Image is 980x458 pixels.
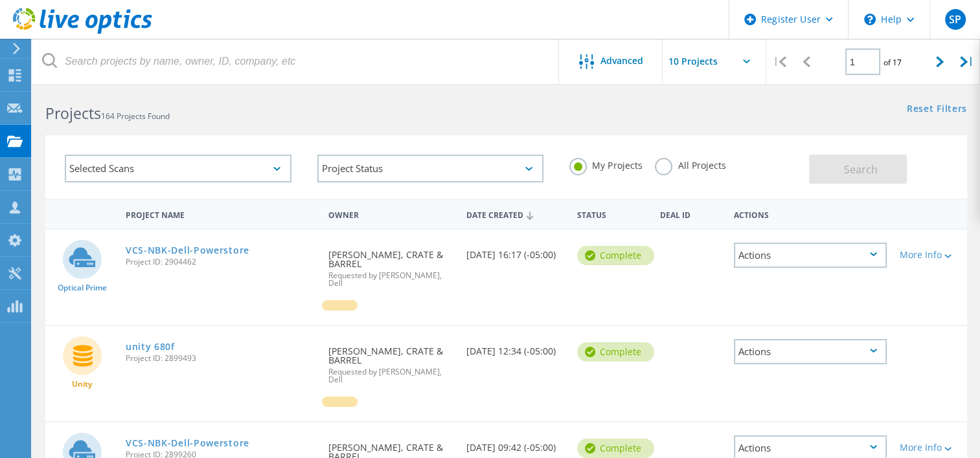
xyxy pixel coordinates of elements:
[322,326,460,397] div: [PERSON_NAME], CRATE & BARREL
[953,39,980,85] div: |
[119,202,322,226] div: Project Name
[328,272,453,287] span: Requested by [PERSON_NAME], Dell
[72,380,92,388] span: Unity
[317,155,544,182] div: Project Status
[126,439,249,448] a: VCS-NBK-Dell-Powerstore
[577,246,654,265] div: Complete
[727,202,893,226] div: Actions
[460,202,571,226] div: Date Created
[844,162,878,177] span: Search
[949,14,961,25] span: SP
[13,27,152,36] a: Live Optics Dashboard
[577,342,654,362] div: Complete
[655,158,725,170] label: All Projects
[126,342,175,351] a: unity 680f
[126,258,315,266] span: Project ID: 2904462
[32,39,560,84] input: Search projects by name, owner, ID, company, etc
[569,158,642,170] label: My Projects
[577,439,654,458] div: Complete
[654,202,727,226] div: Deal Id
[126,354,315,362] span: Project ID: 2899493
[907,104,967,115] a: Reset Filters
[900,250,961,259] div: More Info
[864,14,876,25] svg: \n
[65,155,291,182] div: Selected Scans
[734,243,887,268] div: Actions
[460,326,571,369] div: [DATE] 12:34 (-05:00)
[460,230,571,272] div: [DATE] 16:17 (-05:00)
[600,56,643,65] span: Advanced
[734,339,887,364] div: Actions
[101,111,170,122] span: 164 Projects Found
[126,246,249,255] a: VCS-NBK-Dell-Powerstore
[571,202,654,226] div: Status
[322,202,460,226] div: Owner
[322,230,460,300] div: [PERSON_NAME], CRATE & BARREL
[58,284,107,292] span: Optical Prime
[900,443,961,452] div: More Info
[766,39,793,85] div: |
[809,155,907,184] button: Search
[328,368,453,384] span: Requested by [PERSON_NAME], Dell
[45,103,101,124] b: Projects
[883,57,902,68] span: of 17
